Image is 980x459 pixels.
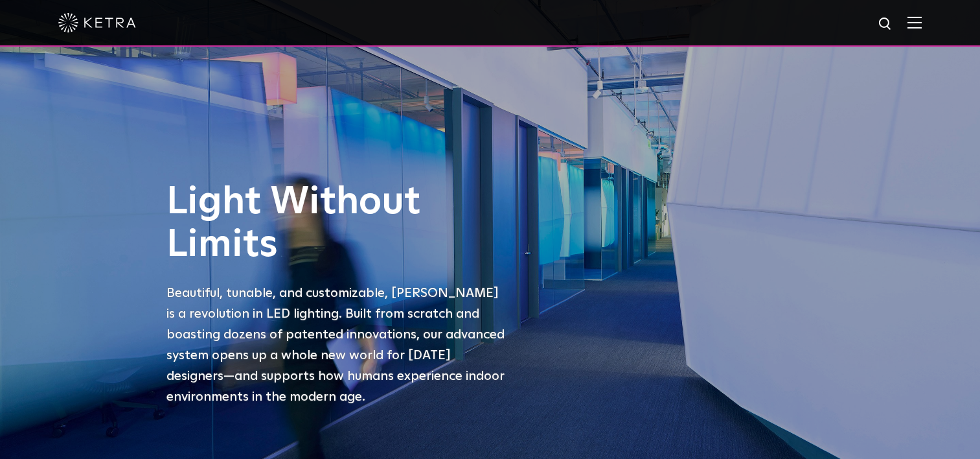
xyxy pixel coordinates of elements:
[166,181,510,266] h1: Light Without Limits
[166,283,510,407] p: Beautiful, tunable, and customizable, [PERSON_NAME] is a revolution in LED lighting. Built from s...
[58,13,136,32] img: ketra-logo-2019-white
[907,16,922,29] img: Hamburger%20Nav.svg
[166,370,505,403] span: —and supports how humans experience indoor environments in the modern age.
[878,16,894,32] img: search icon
